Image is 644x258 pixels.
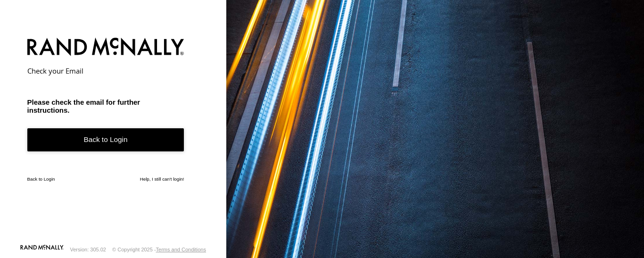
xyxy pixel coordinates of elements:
[27,128,184,151] a: Back to Login
[27,66,184,75] h2: Check your Email
[156,247,206,252] a: Terms and Conditions
[20,245,64,254] a: Visit our Website
[112,247,206,252] div: © Copyright 2025 -
[70,247,106,252] div: Version: 305.02
[140,176,184,182] a: Help, I still can't login!
[27,36,184,60] img: Rand McNally
[27,176,55,182] a: Back to Login
[27,98,184,114] h3: Please check the email for further instructions.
